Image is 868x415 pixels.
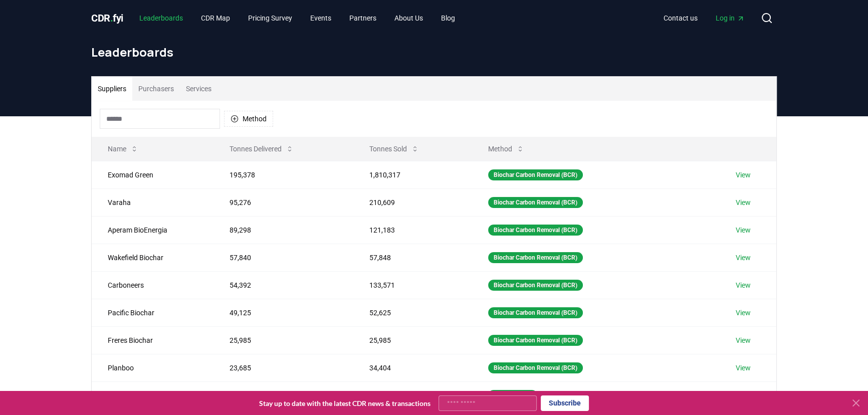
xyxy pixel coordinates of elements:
button: Tonnes Delivered [222,139,302,159]
a: Log in [708,9,753,27]
td: 57,848 [353,244,472,271]
td: CarbonCure [92,381,213,409]
a: Partners [341,9,384,27]
div: Biochar Carbon Removal (BCR) [488,169,583,180]
td: 57,840 [213,244,353,271]
a: About Us [386,9,431,27]
td: Planboo [92,354,213,381]
td: Aperam BioEnergia [92,216,213,244]
td: 34,404 [353,354,472,381]
a: View [736,363,751,373]
td: 25,985 [353,326,472,354]
div: Biochar Carbon Removal (BCR) [488,362,583,373]
nav: Main [131,9,463,27]
a: Pricing Survey [240,9,300,27]
h1: Leaderboards [91,44,777,60]
span: . [110,12,113,24]
div: Biochar Carbon Removal (BCR) [488,197,583,208]
nav: Main [656,9,753,27]
td: 89,298 [213,216,353,244]
a: CDR.fyi [91,11,123,25]
a: Events [302,9,339,27]
td: Varaha [92,188,213,216]
td: Freres Biochar [92,326,213,354]
td: 49,125 [213,299,353,326]
a: Blog [433,9,463,27]
td: Pacific Biochar [92,299,213,326]
a: CDR Map [193,9,238,27]
button: Tonnes Sold [361,139,427,159]
a: View [736,197,751,207]
a: View [736,308,751,318]
div: Biochar Carbon Removal (BCR) [488,307,583,318]
td: 25,985 [213,326,353,354]
a: View [736,253,751,263]
td: 95,276 [213,188,353,216]
button: Services [180,77,218,101]
td: 54,392 [213,271,353,299]
a: View [736,170,751,180]
td: 133,571 [353,271,472,299]
a: View [736,280,751,290]
td: Wakefield Biochar [92,244,213,271]
a: View [736,225,751,235]
div: Biochar Carbon Removal (BCR) [488,335,583,346]
div: Biochar Carbon Removal (BCR) [488,252,583,263]
button: Method [480,139,532,159]
a: View [736,390,751,400]
td: 121,183 [353,216,472,244]
button: Suppliers [92,77,132,101]
button: Name [100,139,146,159]
button: Method [224,111,273,127]
td: 52,625 [353,299,472,326]
a: Leaderboards [131,9,191,27]
span: Log in [716,13,745,23]
td: 210,609 [353,188,472,216]
a: Contact us [656,9,706,27]
td: 1,810,317 [353,161,472,188]
button: Purchasers [132,77,180,101]
div: Mineralization [488,390,537,401]
div: Biochar Carbon Removal (BCR) [488,280,583,291]
td: 36,979 [353,381,472,409]
span: CDR fyi [91,12,123,24]
a: View [736,335,751,345]
td: Exomad Green [92,161,213,188]
td: 23,191 [213,381,353,409]
td: Carboneers [92,271,213,299]
td: 195,378 [213,161,353,188]
td: 23,685 [213,354,353,381]
div: Biochar Carbon Removal (BCR) [488,225,583,236]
